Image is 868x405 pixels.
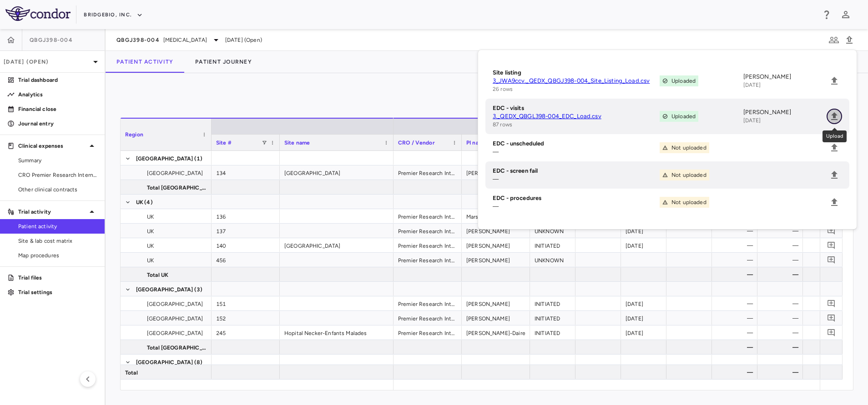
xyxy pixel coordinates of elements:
[466,140,486,146] span: PI name
[394,238,462,252] div: Premier Research International
[743,117,761,124] span: [DATE]
[530,311,575,325] div: INITIATED
[212,209,280,223] div: 136
[811,238,844,253] div: —
[147,224,154,239] span: UK
[493,121,512,128] span: 87 rows
[811,253,844,267] div: —
[212,165,280,180] div: 134
[116,36,160,44] span: QBGJ398-004
[766,296,798,311] div: —
[825,239,838,251] button: Add comment
[766,224,798,238] div: —
[163,36,207,44] span: [MEDICAL_DATA]
[280,325,394,340] div: Hopital Necker-Enfants Malades
[766,253,798,267] div: —
[493,203,499,210] span: —
[827,195,842,210] span: Upload
[621,224,666,238] div: [DATE]
[280,238,394,252] div: [GEOGRAPHIC_DATA]
[825,254,838,266] button: Add comment
[5,6,71,21] img: logo-full-SnFGN8VE.png
[18,120,97,128] p: Journal entry
[212,253,280,267] div: 456
[398,140,435,146] span: CRO / Vendor
[147,253,154,268] span: UK
[671,198,707,206] span: Not uploaded
[136,151,193,166] span: [GEOGRAPHIC_DATA]
[462,253,530,267] div: [PERSON_NAME]
[811,340,844,355] div: —
[621,311,666,325] div: [DATE]
[194,282,202,297] span: (3)
[720,296,753,311] div: —
[18,171,97,179] span: CRO Premier Research International
[530,325,575,340] div: INITIATED
[530,224,575,238] div: UNKNOWN
[462,296,530,310] div: [PERSON_NAME]
[493,104,660,112] h6: EDC - visits
[216,140,232,146] span: Site #
[671,112,696,120] span: Uploaded
[106,51,184,73] button: Patient Activity
[462,224,530,238] div: [PERSON_NAME]
[811,296,844,311] div: —
[825,312,838,324] button: Add comment
[827,314,836,322] svg: Add comment
[621,296,666,310] div: [DATE]
[743,73,827,81] p: [PERSON_NAME]
[493,77,660,85] a: 3_JWA9ccv._QEDX_QBGJ398-004_Site_Listing_Load.csv
[147,326,203,340] span: [GEOGRAPHIC_DATA]
[766,325,798,340] div: —
[530,253,575,267] div: UNKNOWN
[811,311,844,325] div: —
[827,226,836,235] svg: Add comment
[125,365,138,380] span: Total
[212,325,280,340] div: 245
[212,311,280,325] div: 152
[827,241,836,250] svg: Add comment
[720,340,753,355] div: —
[225,36,262,44] span: [DATE] (Open)
[394,224,462,238] div: Premier Research International
[18,76,97,84] p: Trial dashboard
[136,282,193,297] span: [GEOGRAPHIC_DATA]
[621,325,666,340] div: [DATE]
[147,166,203,180] span: [GEOGRAPHIC_DATA]
[827,299,836,308] svg: Add comment
[147,340,206,355] span: Total [GEOGRAPHIC_DATA]
[530,238,575,252] div: INITIATED
[720,238,753,253] div: —
[827,167,842,183] span: Upload
[530,296,575,310] div: INITIATED
[671,77,696,85] span: Uploaded
[493,176,499,182] span: —
[766,365,798,380] div: —
[811,325,844,340] div: —
[18,142,86,150] p: Clinical expenses
[493,69,660,77] h6: Site listing
[766,340,798,355] div: —
[144,195,152,210] span: (4)
[18,288,97,296] p: Trial settings
[284,140,310,146] span: Site name
[671,171,707,179] span: Not uploaded
[136,355,193,370] span: [GEOGRAPHIC_DATA]
[462,325,530,340] div: [PERSON_NAME]-Daire
[212,296,280,310] div: 151
[4,58,90,66] p: [DATE] (Open)
[827,109,842,124] span: Upload
[147,239,154,253] span: UK
[18,105,97,113] p: Financial close
[394,311,462,325] div: Premier Research International
[184,51,263,73] button: Patient Journey
[212,238,280,252] div: 140
[720,365,753,380] div: —
[825,297,838,310] button: Add comment
[394,253,462,267] div: Premier Research International
[743,108,827,116] p: [PERSON_NAME]
[394,165,462,180] div: Premier Research International
[147,311,203,326] span: [GEOGRAPHIC_DATA]
[811,224,844,238] div: —
[493,167,660,175] h6: EDC - screen fail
